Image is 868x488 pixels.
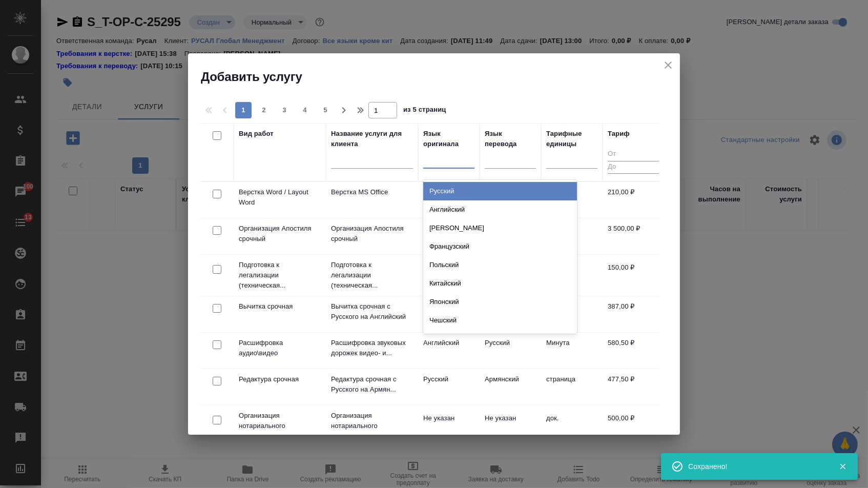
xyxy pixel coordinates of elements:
[423,293,577,311] div: Японский
[546,129,597,149] div: Тарифные единицы
[331,338,413,358] p: Расшифровка звуковых дорожек видео- и...
[541,408,603,444] td: док.
[239,411,321,441] p: Организация нотариального удостоверен...
[331,223,413,244] p: Организация Апостиля срочный
[660,57,676,73] button: close
[485,129,536,149] div: Язык перевода
[256,102,272,118] button: 2
[297,105,313,115] span: 4
[256,105,272,115] span: 2
[832,462,853,471] button: Закрыть
[331,411,413,441] p: Организация нотариального удостоверен...
[423,219,577,237] div: [PERSON_NAME]
[331,260,413,291] p: Подготовка к легализации (техническая...
[418,333,480,369] td: Английский
[688,461,823,472] div: Сохранено!
[239,223,321,244] p: Организация Апостиля срочный
[317,105,334,115] span: 5
[418,296,480,332] td: Русский
[541,333,603,369] td: Минута
[239,129,274,139] div: Вид работ
[201,69,680,85] h2: Добавить услугу
[331,129,413,149] div: Название услуги для клиента
[480,369,541,405] td: Армянский
[239,260,321,291] p: Подготовка к легализации (техническая...
[317,102,334,118] button: 5
[239,338,321,358] p: Расшифровка аудио\видео
[608,129,630,139] div: Тариф
[603,296,664,332] td: 387,00 ₽
[331,187,413,197] p: Верстка MS Office
[423,237,577,256] div: Французский
[403,104,446,118] span: из 5 страниц
[418,182,480,218] td: Не указан
[423,274,577,293] div: Китайский
[423,311,577,330] div: Чешский
[603,182,664,218] td: 210,00 ₽
[608,161,659,174] input: До
[603,257,664,293] td: 150,00 ₽
[276,102,293,118] button: 3
[239,374,321,384] p: Редактура срочная
[603,333,664,369] td: 580,50 ₽
[608,148,659,161] input: От
[423,256,577,274] div: Польский
[331,374,413,395] p: Редактура срочная с Русского на Армян...
[418,408,480,444] td: Не указан
[541,369,603,405] td: страница
[603,369,664,405] td: 477,50 ₽
[423,200,577,219] div: Английский
[423,330,577,348] div: Сербский
[239,301,321,312] p: Вычитка срочная
[418,369,480,405] td: Русский
[239,187,321,208] p: Верстка Word / Layout Word
[603,218,664,254] td: 3 500,00 ₽
[423,182,577,200] div: Русский
[276,105,293,115] span: 3
[297,102,313,118] button: 4
[480,333,541,369] td: Русский
[423,129,474,149] div: Язык оригинала
[603,408,664,444] td: 500,00 ₽
[418,257,480,293] td: Не указан
[480,408,541,444] td: Не указан
[418,218,480,254] td: Не указан
[331,301,413,322] p: Вычитка срочная с Русского на Английский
